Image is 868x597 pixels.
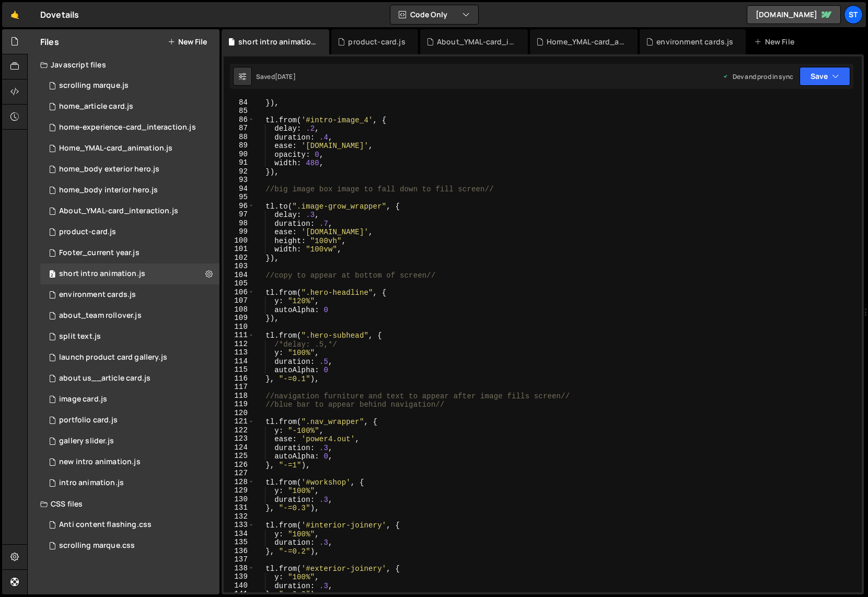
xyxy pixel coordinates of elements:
[348,37,405,47] div: product-card.js
[59,144,172,153] div: Home_YMAL-card_animation.js
[59,165,159,174] div: home_body exterior hero.js
[40,431,219,452] div: 15113/41064.js
[844,5,863,24] a: St
[224,409,254,418] div: 120
[40,410,219,431] div: 15113/39563.js
[224,555,254,564] div: 137
[224,426,254,435] div: 122
[59,102,133,111] div: home_article card.js
[224,486,254,495] div: 129
[224,167,254,176] div: 92
[59,248,140,258] div: Footer_current year.js
[224,107,254,116] div: 85
[224,202,254,211] div: 96
[224,245,254,254] div: 101
[59,290,136,300] div: environment cards.js
[224,271,254,280] div: 104
[800,67,850,86] button: Save
[224,141,254,150] div: 89
[656,37,733,47] div: environment cards.js
[224,279,254,288] div: 105
[224,417,254,426] div: 121
[754,37,798,47] div: New File
[224,150,254,159] div: 90
[59,353,167,362] div: launch product card gallery.js
[59,478,124,488] div: intro animation.js
[40,452,219,473] div: 15113/42595.js
[40,263,219,284] div: 15113/43395.js
[224,116,254,124] div: 86
[224,374,254,383] div: 116
[224,478,254,487] div: 128
[224,400,254,409] div: 119
[224,564,254,573] div: 138
[40,96,219,117] div: 15113/43503.js
[59,186,158,195] div: home_body interior hero.js
[224,227,254,236] div: 99
[224,98,254,107] div: 84
[224,469,254,478] div: 127
[747,5,841,24] a: [DOMAIN_NAME]
[40,201,219,222] div: About_YMAL-card_interaction.js
[40,284,219,305] div: 15113/39522.js
[59,416,118,425] div: portfolio card.js
[40,36,59,48] h2: Files
[224,521,254,530] div: 133
[40,305,219,326] div: 15113/40360.js
[40,535,219,556] div: scrolling marque.css
[40,514,219,535] div: 15113/44504.css
[59,269,145,279] div: short intro animation.js
[224,185,254,193] div: 94
[224,530,254,538] div: 134
[59,395,107,404] div: image card.js
[224,495,254,504] div: 130
[547,37,625,47] div: Home_YMAL-card_animation.js
[390,5,478,24] button: Code Only
[59,374,151,383] div: about us__article card.js
[224,461,254,469] div: 126
[40,347,219,368] div: 15113/42276.js
[224,133,254,142] div: 88
[224,392,254,400] div: 118
[224,503,254,512] div: 131
[224,314,254,323] div: 109
[256,72,296,81] div: Saved
[40,180,219,201] div: 15113/39545.js
[224,254,254,262] div: 102
[40,117,219,138] div: 15113/39521.js
[238,37,317,47] div: short intro animation.js
[224,357,254,366] div: 114
[40,368,219,389] div: 15113/39520.js
[224,288,254,297] div: 106
[224,124,254,133] div: 87
[224,262,254,271] div: 103
[28,493,219,514] div: CSS files
[224,340,254,349] div: 112
[224,383,254,392] div: 117
[275,72,296,81] div: [DATE]
[40,8,79,21] div: Dovetails
[40,243,219,263] div: 15113/43303.js
[59,457,141,467] div: new intro animation.js
[59,227,116,237] div: product-card.js
[224,193,254,202] div: 95
[224,434,254,443] div: 123
[224,365,254,374] div: 115
[224,443,254,452] div: 124
[59,81,129,90] div: scrolling marque.js
[59,332,101,341] div: split text.js
[59,123,196,132] div: home-experience-card_interaction.js
[224,296,254,305] div: 107
[224,210,254,219] div: 97
[224,547,254,556] div: 136
[59,437,114,446] div: gallery slider.js
[224,305,254,314] div: 108
[40,389,219,410] div: 15113/39517.js
[224,572,254,581] div: 139
[224,538,254,547] div: 135
[224,452,254,461] div: 125
[224,158,254,167] div: 91
[2,2,28,27] a: 🤙
[49,271,55,279] span: 2
[59,311,142,320] div: about_team rollover.js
